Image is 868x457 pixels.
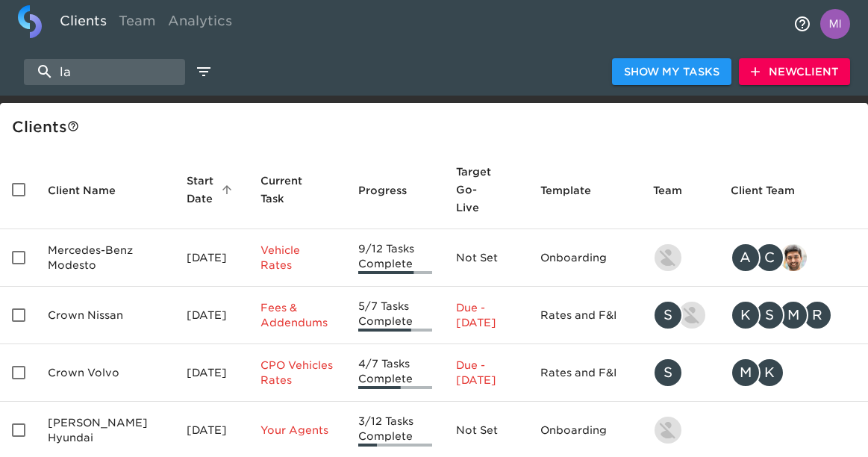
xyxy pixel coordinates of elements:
[653,358,683,388] div: S
[175,344,249,402] td: [DATE]
[54,5,113,42] a: Clients
[260,172,315,208] span: This is the next Task in this Hub that should be completed
[12,115,862,139] div: Client s
[36,287,175,344] td: Crown Nissan
[358,181,426,199] span: Progress
[456,163,497,217] span: Calculated based on the start date and the duration of all Tasks contained in this Hub.
[653,300,707,330] div: savannah@roadster.com, austin@roadster.com
[260,300,334,330] p: Fees & Addendums
[731,300,761,330] div: K
[67,120,79,132] svg: This is a list of all of your clients and clients shared with you
[260,172,334,208] span: Current Task
[260,243,334,273] p: Vehicle Rates
[346,344,444,402] td: 4/7 Tasks Complete
[36,344,175,402] td: Crown Volvo
[731,243,761,273] div: A
[653,181,702,199] span: Team
[24,59,185,85] input: search
[528,287,641,344] td: Rates and F&I
[162,5,238,42] a: Analytics
[612,58,731,86] button: Show My Tasks
[260,423,334,438] p: Your Agents
[780,244,807,271] img: sandeep@simplemnt.com
[540,181,611,199] span: Template
[36,229,175,287] td: Mercedes-Benz Modesto
[820,9,850,39] img: Profile
[751,63,838,81] span: New Client
[731,243,856,273] div: angelique.nurse@roadster.com, clayton.mandel@roadster.com, sandeep@simplemnt.com
[784,6,820,42] button: notifications
[175,229,249,287] td: [DATE]
[755,243,784,273] div: C
[113,5,162,42] a: Team
[260,358,334,388] p: CPO Vehicles Rates
[48,181,135,199] span: Client Name
[456,358,516,388] p: Due - [DATE]
[456,163,516,217] span: Target Go-Live
[755,300,784,330] div: S
[653,415,707,445] div: kevin.lo@roadster.com
[528,229,641,287] td: Onboarding
[346,287,444,344] td: 5/7 Tasks Complete
[731,181,814,199] span: Client Team
[655,417,681,444] img: kevin.lo@roadster.com
[802,300,832,330] div: R
[444,229,528,287] td: Not Set
[653,300,683,330] div: S
[191,59,216,84] button: edit
[624,63,719,81] span: Show My Tasks
[678,302,705,329] img: austin@roadster.com
[456,300,516,330] p: Due - [DATE]
[346,229,444,287] td: 9/12 Tasks Complete
[175,287,249,344] td: [DATE]
[655,244,681,271] img: kevin.lo@roadster.com
[731,358,761,388] div: M
[739,58,850,86] button: NewClient
[528,344,641,402] td: Rates and F&I
[653,243,707,273] div: kevin.lo@roadster.com
[778,300,808,330] div: M
[731,358,856,388] div: mcooley@crowncars.com, kwilson@crowncars.com
[731,300,856,330] div: kwilson@crowncars.com, sparent@crowncars.com, mcooley@crowncars.com, rrobins@crowncars.com
[755,358,784,388] div: K
[187,172,237,208] span: Start Date
[18,5,42,38] img: logo
[653,358,707,388] div: savannah@roadster.com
